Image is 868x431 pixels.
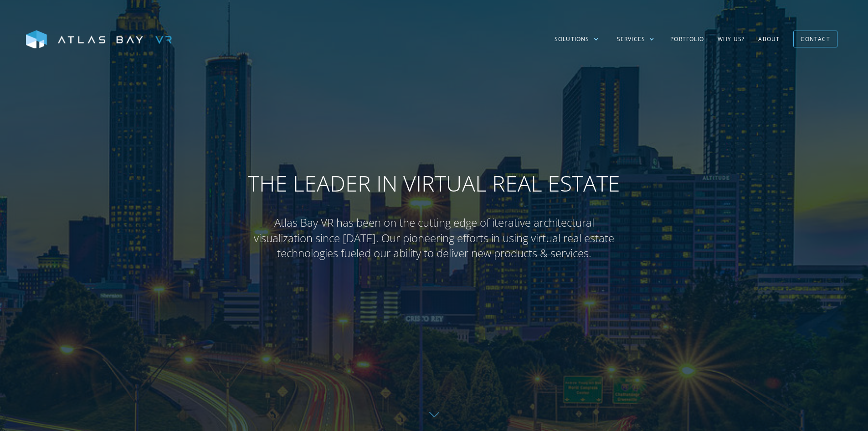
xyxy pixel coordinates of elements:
[545,26,608,52] div: Solutions
[663,26,711,52] a: Portfolio
[555,35,590,43] div: Solutions
[711,26,751,52] a: Why US?
[617,35,646,43] div: Services
[248,170,620,197] h1: The Leader in Virtual Real Estate
[429,412,439,417] img: Down further on page
[801,32,830,46] div: Contact
[793,31,837,47] a: Contact
[26,30,172,49] img: Atlas Bay VR Logo
[608,26,664,52] div: Services
[751,26,786,52] a: About
[252,215,616,261] p: Atlas Bay VR has been on the cutting edge of iterative architectural visualization since [DATE]. ...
